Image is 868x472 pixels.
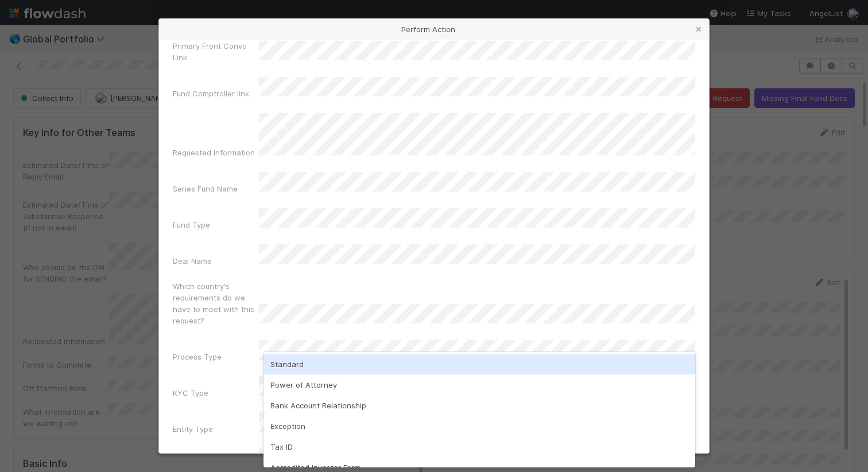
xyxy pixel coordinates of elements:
label: Series Fund Name [173,183,238,194]
label: Primary Front Convo Link [173,40,259,63]
div: Standard [263,354,695,375]
label: Requested Information [173,147,255,158]
label: KYC Type [173,387,208,399]
label: Fund Comptroller link [173,88,249,99]
div: Tax ID [263,436,695,457]
label: Fund Type [173,219,210,231]
label: Which country's requirements do we have to meet with this request? [173,280,259,326]
div: Power of Attorney [263,375,695,395]
label: Process Type [173,351,222,362]
label: Entity Type [173,423,213,435]
div: Exception [263,416,695,436]
div: Perform Action [159,19,709,40]
div: Bank Account Relationship [263,395,695,416]
label: Deal Name [173,255,212,267]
